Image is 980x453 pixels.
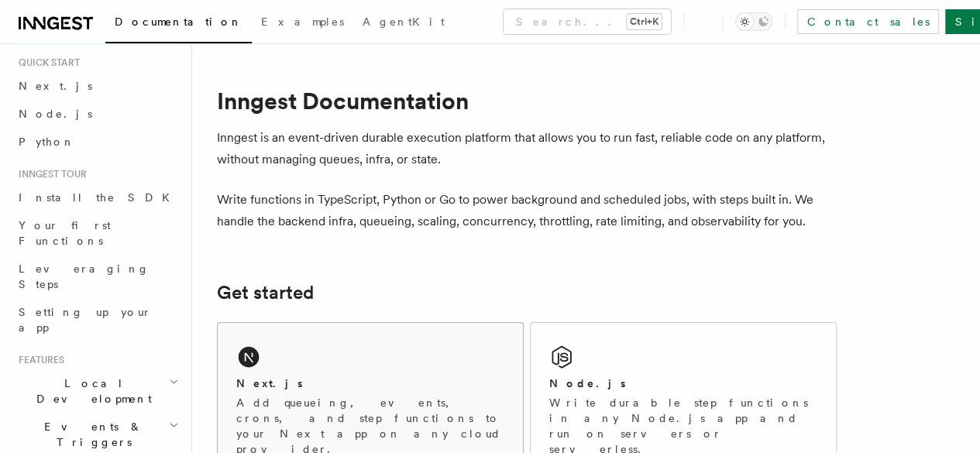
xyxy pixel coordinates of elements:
span: Quick start [12,57,80,69]
span: Node.js [19,108,92,120]
button: Search...Ctrl+K [504,9,671,34]
span: Events & Triggers [12,419,169,450]
h2: Next.js [236,376,303,391]
span: Python [19,136,75,148]
h2: Node.js [549,376,626,391]
button: Local Development [12,369,182,413]
h1: Inngest Documentation [217,87,837,115]
a: Your first Functions [12,211,182,255]
span: Examples [261,15,344,28]
a: Python [12,128,182,156]
a: Node.js [12,100,182,128]
span: Inngest tour [12,168,87,180]
span: Leveraging Steps [19,263,150,290]
kbd: Ctrl+K [627,14,662,29]
a: Contact sales [797,9,939,34]
a: Documentation [105,5,252,43]
span: Your first Functions [19,219,111,247]
span: Setting up your app [19,306,152,334]
span: Local Development [12,376,169,407]
p: Inngest is an event-driven durable execution platform that allows you to run fast, reliable code ... [217,127,837,170]
span: Documentation [115,15,242,28]
span: AgentKit [363,15,445,28]
a: Examples [252,5,353,42]
a: Next.js [12,72,182,100]
a: AgentKit [353,5,454,42]
span: Next.js [19,80,92,92]
button: Toggle dark mode [735,12,772,31]
span: Features [12,354,64,366]
a: Leveraging Steps [12,255,182,298]
p: Write functions in TypeScript, Python or Go to power background and scheduled jobs, with steps bu... [217,189,837,232]
a: Get started [217,282,314,304]
a: Setting up your app [12,298,182,341]
a: Install the SDK [12,184,182,211]
span: Install the SDK [19,191,179,204]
